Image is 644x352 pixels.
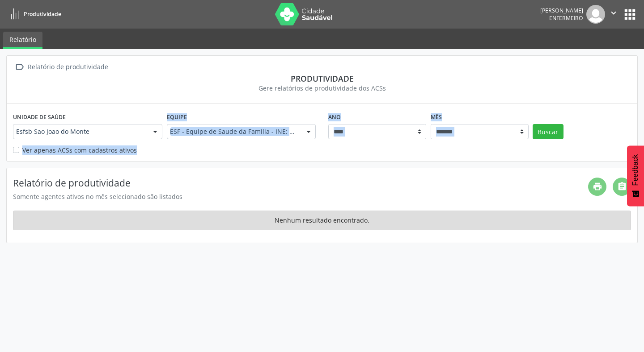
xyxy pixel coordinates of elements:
[26,61,110,74] div: Relatório de produtividade
[586,5,605,24] img: img
[13,211,631,230] div: Nenhum resultado encontrado.
[540,7,583,14] div: [PERSON_NAME]
[3,32,42,49] a: Relatório
[533,124,563,139] button: Buscar
[622,7,638,22] button: apps
[328,110,341,124] label: Ano
[6,7,61,21] a: Produtividade
[16,127,144,136] span: Esfsb Sao Joao do Monte
[631,154,640,186] span: Feedback
[549,14,583,22] span: Enfermeiro
[13,83,631,93] div: Gere relatórios de produtividade dos ACSs
[609,8,619,18] i: 
[13,74,631,83] div: Produtividade
[22,145,137,155] label: Ver apenas ACSs com cadastros ativos
[170,127,298,136] span: ESF - Equipe de Saude da Familia - INE: 0000195545
[627,145,644,206] button: Feedback - Mostrar pesquisa
[431,110,442,124] label: Mês
[13,110,66,124] label: Unidade de saúde
[24,10,61,18] span: Produtividade
[167,110,187,124] label: Equipe
[13,61,26,74] i: 
[13,192,588,201] div: Somente agentes ativos no mês selecionado são listados
[13,178,588,189] h4: Relatório de produtividade
[13,61,110,74] a:  Relatório de produtividade
[605,5,622,24] button: 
